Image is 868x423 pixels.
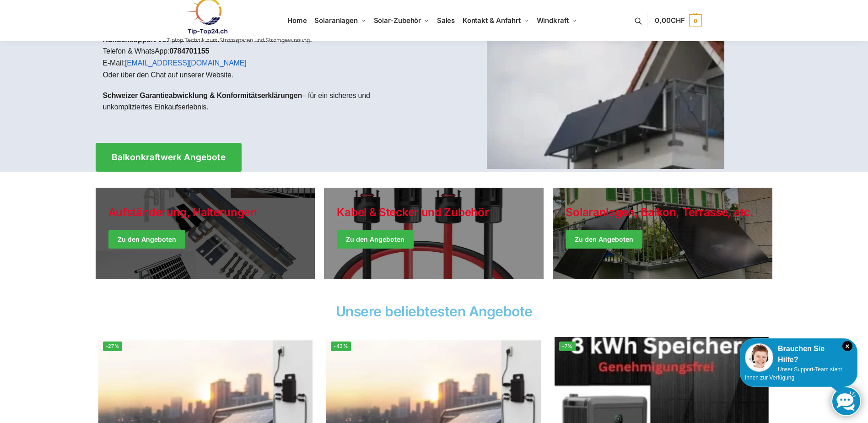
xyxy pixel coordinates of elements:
[745,343,852,365] div: Brauchen Sie Hilfe?
[437,16,455,25] span: Sales
[169,47,209,55] strong: 0784701155
[103,90,427,113] p: – für ein sicheres und unkompliziertes Einkaufserlebnis.
[103,34,427,81] p: – wir sind für Sie da via: Telefon & WhatsApp: E-Mail: Oder über den Chat auf unserer Website.
[167,38,310,43] p: Tiptop Technik zum Stromsparen und Stromgewinnung
[103,92,302,99] strong: Schweizer Garantieabwicklung & Konformitätserklärungen
[553,188,772,279] a: Winter Jackets
[655,16,685,25] span: 0,00
[103,36,237,43] strong: Kundensupport vor und nach dem Kauf
[671,16,685,25] span: CHF
[314,16,358,25] span: Solaranlagen
[655,7,701,34] a: 0,00CHF 0
[689,14,702,27] span: 0
[96,143,242,172] a: Balkonkraftwerk Angebote
[112,153,226,162] span: Balkonkraftwerk Angebote
[463,16,521,25] span: Kontakt & Anfahrt
[537,16,569,25] span: Windkraft
[324,188,544,279] a: Holiday Style
[745,343,773,372] img: Customer service
[96,188,315,279] a: Holiday Style
[125,59,247,67] a: [EMAIL_ADDRESS][DOMAIN_NAME]
[745,366,842,381] span: Unser Support-Team steht Ihnen zur Verfügung
[374,16,421,25] span: Solar-Zubehör
[96,304,773,318] h2: Unsere beliebtesten Angebote
[842,341,852,351] i: Schließen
